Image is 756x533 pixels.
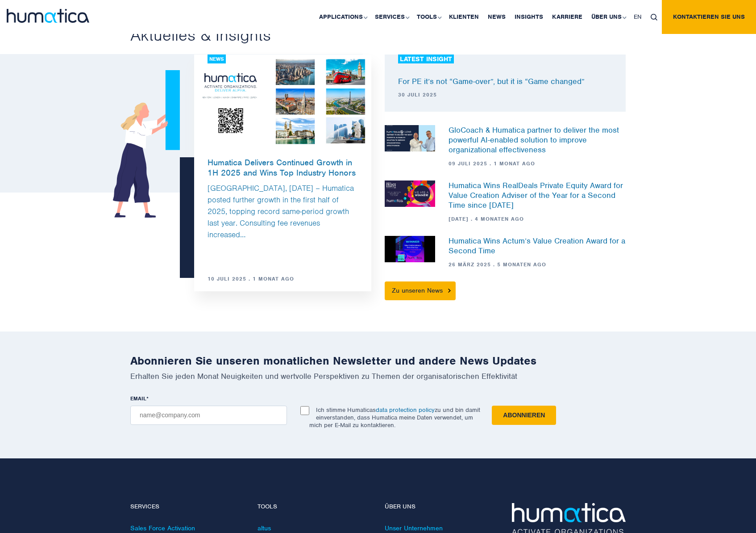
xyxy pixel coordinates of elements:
[398,55,454,63] div: LATEST INSIGHT
[309,406,480,429] p: Ich stimme Humaticas zu und bin damit einverstanden, dass Humatica meine Daten verwendet, um mich...
[130,395,146,402] span: EMAIL
[113,70,180,218] img: newsgirl
[208,183,354,239] a: [GEOGRAPHIC_DATA], [DATE] – Humatica posted further growth in the first half of 2025, topping rec...
[449,261,626,268] span: 26 März 2025 . 5 Monaten ago
[130,524,195,532] a: Sales Force Activation
[651,14,657,21] img: search_icon
[258,524,271,532] a: altus
[385,281,456,300] a: Zu unseren News
[130,503,244,511] h4: Services
[194,275,294,282] span: 10 Juli 2025 . 1 Monat ago
[194,148,372,178] a: Humatica Delivers Continued Growth in 1H 2025 and Wins Top Industry Honors
[448,289,451,293] img: arrowicon
[130,371,626,381] p: Erhalten Sie jeden Monat Neuigkeiten und wertvolle Perspektiven zu Themen der organisatorischen E...
[130,25,626,46] h2: Aktuelles & Insights
[449,160,626,167] span: 09 Juli 2025 . 1 Monat ago
[634,13,642,21] span: EN
[208,55,226,63] div: News
[398,76,585,86] a: For PE it’s not “Game-over”, but it is “Game changed”
[385,503,498,511] h4: Über uns
[130,406,287,425] input: name@company.com
[130,354,626,368] h2: Abonnieren Sie unseren monatlichen Newsletter und andere News Updates
[258,503,371,511] h4: Tools
[449,180,623,210] a: Humatica Wins RealDeals Private Equity Award for Value Creation Adviser of the Year for a Second ...
[300,406,309,415] input: Ich stimme Humaticasdata protection policyzu und bin damit einverstanden, dass Humatica meine Dat...
[385,125,435,151] img: News
[449,125,619,155] a: GloCoach & Humatica partner to deliver the most powerful AI-enabled solution to improve organizat...
[376,406,435,414] a: data protection policy
[398,91,599,98] span: 30 Juli 2025
[449,215,626,222] span: [DATE] . 4 Monaten ago
[385,180,435,207] img: News
[492,406,556,425] input: Abonnieren
[449,236,625,256] a: Humatica Wins Actum’s Value Creation Award for a Second Time
[7,9,89,23] img: logo
[194,55,372,148] img: blog1
[385,236,435,262] img: News
[385,524,443,532] a: Unser Unternehmen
